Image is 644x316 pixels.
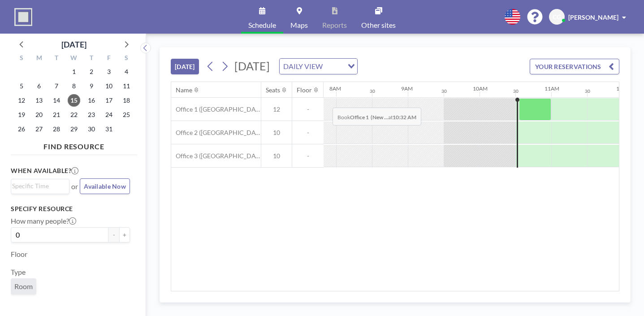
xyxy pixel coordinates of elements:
span: Sunday, October 12, 2025 [15,94,28,107]
span: Thursday, October 30, 2025 [85,123,98,135]
div: S [117,53,135,65]
div: Name [176,86,192,94]
div: 12PM [616,85,631,92]
span: Wednesday, October 1, 2025 [68,65,80,78]
div: [DATE] [61,38,86,51]
div: M [30,53,48,65]
span: Saturday, October 18, 2025 [120,94,133,107]
img: organization-logo [14,8,32,26]
div: W [65,53,83,65]
div: T [82,53,100,65]
div: 30 [370,88,375,94]
div: T [48,53,65,65]
span: Monday, October 6, 2025 [33,80,45,92]
div: Search for option [280,59,357,74]
button: [DATE] [171,59,199,74]
label: Type [11,268,26,277]
span: Monday, October 20, 2025 [33,108,45,121]
span: Wednesday, October 22, 2025 [68,108,80,121]
span: Thursday, October 9, 2025 [85,80,98,92]
span: Friday, October 24, 2025 [103,108,115,121]
button: - [108,227,119,242]
div: 9AM [401,85,413,92]
label: How many people? [11,216,76,225]
button: Available Now [80,178,130,194]
span: 10 [261,152,292,160]
span: Sunday, October 19, 2025 [15,108,28,121]
span: [PERSON_NAME] [568,13,618,21]
label: Floor [11,250,27,259]
span: Office 2 ([GEOGRAPHIC_DATA]) [171,129,261,137]
span: Office 3 ([GEOGRAPHIC_DATA]) [171,152,261,160]
button: + [119,227,130,242]
div: Seats [266,86,280,94]
span: 10 [261,129,292,137]
span: 12 [261,105,292,113]
span: Reports [322,22,347,29]
input: Search for option [12,181,64,191]
b: 10:32 AM [393,114,416,121]
span: Thursday, October 16, 2025 [85,94,98,107]
span: Friday, October 31, 2025 [103,123,115,135]
h4: FIND RESOURCE [11,139,137,151]
span: Wednesday, October 15, 2025 [68,94,80,107]
span: Sunday, October 5, 2025 [15,80,28,92]
span: [DATE] [234,59,270,73]
span: Office 1 ([GEOGRAPHIC_DATA]) [171,105,261,113]
span: Available Now [84,182,126,190]
span: Room [14,282,33,290]
h3: Specify resource [11,205,130,213]
span: Saturday, October 25, 2025 [120,108,133,121]
span: Book at [333,108,421,126]
span: Thursday, October 2, 2025 [85,65,98,78]
button: YOUR RESERVATIONS [530,59,619,74]
span: Friday, October 17, 2025 [103,94,115,107]
span: Wednesday, October 29, 2025 [68,123,80,135]
div: 30 [585,88,590,94]
span: Sunday, October 26, 2025 [15,123,28,135]
div: 11AM [545,85,559,92]
span: Saturday, October 4, 2025 [120,65,133,78]
span: Schedule [248,22,276,29]
span: Monday, October 13, 2025 [33,94,45,107]
div: 10AM [473,85,488,92]
div: 8AM [329,85,341,92]
span: Maps [290,22,308,29]
input: Search for option [325,61,342,72]
span: Monday, October 27, 2025 [33,123,45,135]
span: DAILY VIEW [281,61,324,72]
span: Thursday, October 23, 2025 [85,108,98,121]
span: Tuesday, October 21, 2025 [50,108,63,121]
span: Friday, October 3, 2025 [103,65,115,78]
div: Floor [297,86,312,94]
span: - [292,152,324,160]
span: Other sites [361,22,396,29]
div: S [13,53,30,65]
span: Tuesday, October 7, 2025 [50,80,63,92]
span: Tuesday, October 28, 2025 [50,123,63,135]
span: - [292,129,324,137]
span: Tuesday, October 14, 2025 [50,94,63,107]
div: Search for option [11,179,69,193]
b: Office 1 (New ... [350,114,388,121]
span: or [71,182,78,191]
span: Saturday, October 11, 2025 [120,80,133,92]
span: CG [553,13,561,21]
span: Wednesday, October 8, 2025 [68,80,80,92]
div: F [100,53,117,65]
span: - [292,105,324,113]
div: 30 [513,88,519,94]
span: Friday, October 10, 2025 [103,80,115,92]
div: 30 [441,88,447,94]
